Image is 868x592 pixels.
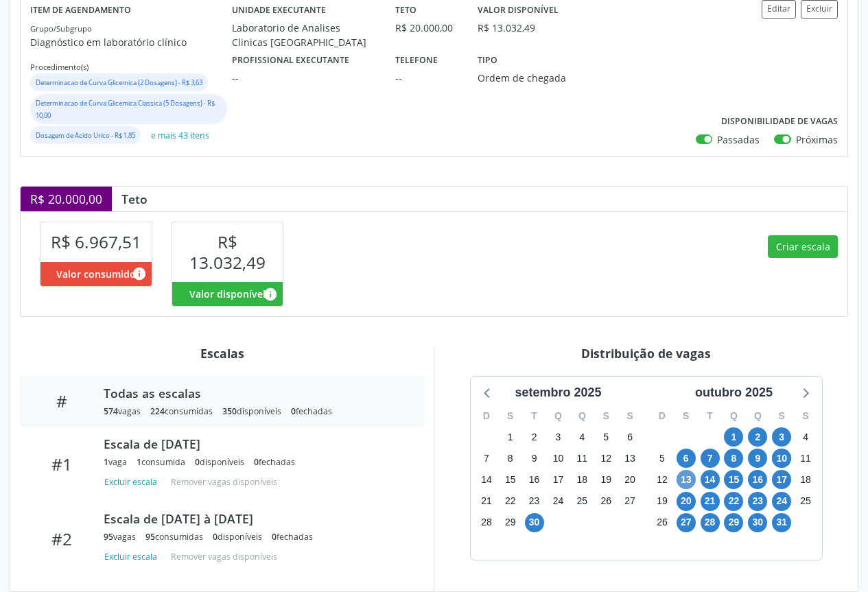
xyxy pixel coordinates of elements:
[254,456,295,468] div: fechadas
[104,511,406,526] div: Escala de [DATE] à [DATE]
[36,99,215,120] small: Determinacao de Curva Glicemica Classica (5 Dosagens) - R$ 10,00
[291,405,332,417] div: fechadas
[36,78,202,87] small: Determinacao de Curva Glicemica (2 Dosagens) - R$ 3,63
[724,492,743,511] span: quarta-feira, 22 de outubro de 2025
[498,405,522,427] div: S
[525,449,544,468] span: terça-feira, 9 de setembro de 2025
[36,131,135,140] small: Dosagem de Acido Urico - R$ 1,85
[395,21,458,35] div: R$ 20.000,00
[748,427,767,447] span: quinta-feira, 2 de outubro de 2025
[478,49,497,71] label: Tipo
[104,436,406,451] div: Escala de [DATE]
[620,427,640,447] span: sábado, 6 de setembro de 2025
[746,405,770,427] div: Q
[30,62,89,72] small: Procedimento(s)
[104,456,108,468] span: 1
[30,35,232,49] p: Diagnóstico em laboratório clínico
[701,492,720,511] span: terça-feira, 21 de outubro de 2025
[770,405,794,427] div: S
[112,191,157,206] div: Teto
[145,126,215,145] button: e mais 43 itens
[263,287,278,302] i: Valor disponível para agendamentos feitos para este serviço
[509,383,607,402] div: setembro 2025
[104,548,163,567] button: Excluir escala
[618,405,642,427] div: S
[724,470,743,489] span: quarta-feira, 15 de outubro de 2025
[722,405,746,427] div: Q
[444,346,848,361] div: Distribuição de vagas
[477,492,496,511] span: domingo, 21 de setembro de 2025
[772,449,791,468] span: sexta-feira, 10 de outubro de 2025
[653,513,672,532] span: domingo, 26 de outubro de 2025
[548,449,567,468] span: quarta-feira, 10 de setembro de 2025
[104,405,118,417] span: 574
[525,427,544,447] span: terça-feira, 2 de setembro de 2025
[291,405,296,417] span: 0
[620,449,640,468] span: sábado, 13 de setembro de 2025
[395,71,458,85] div: --
[213,531,262,543] div: disponíveis
[104,531,113,543] span: 95
[748,449,767,468] span: quinta-feira, 9 de outubro de 2025
[620,492,640,511] span: sábado, 27 de setembro de 2025
[596,492,615,511] span: sexta-feira, 26 de setembro de 2025
[772,513,791,532] span: sexta-feira, 31 de outubro de 2025
[796,470,815,489] span: sábado, 18 de outubro de 2025
[395,49,438,71] label: Telefone
[572,470,591,489] span: quinta-feira, 18 de setembro de 2025
[572,449,591,468] span: quinta-feira, 11 de setembro de 2025
[254,456,259,468] span: 0
[772,470,791,489] span: sexta-feira, 17 de outubro de 2025
[768,235,838,259] button: Criar escala
[525,513,544,532] span: terça-feira, 30 de setembro de 2025
[195,456,200,468] span: 0
[30,529,94,549] div: #2
[677,449,696,468] span: segunda-feira, 6 de outubro de 2025
[525,470,544,489] span: terça-feira, 16 de setembro de 2025
[30,391,94,411] div: #
[724,427,743,447] span: quarta-feira, 1 de outubro de 2025
[145,531,203,543] div: consumidas
[30,23,92,34] small: Grupo/Subgrupo
[104,456,127,468] div: vaga
[475,405,499,427] div: D
[748,492,767,511] span: quinta-feira, 23 de outubro de 2025
[717,132,760,147] label: Passadas
[525,492,544,511] span: terça-feira, 23 de setembro de 2025
[189,230,266,273] span: R$ 13.032,49
[546,405,570,427] div: Q
[30,454,94,474] div: #1
[232,49,349,71] label: Profissional executante
[150,405,165,417] span: 224
[748,513,767,532] span: quinta-feira, 30 de outubro de 2025
[478,71,581,85] div: Ordem de chegada
[796,132,838,147] label: Próximas
[674,405,698,427] div: S
[548,470,567,489] span: quarta-feira, 17 de setembro de 2025
[137,456,141,468] span: 1
[21,187,112,211] div: R$ 20.000,00
[213,531,218,543] span: 0
[501,427,520,447] span: segunda-feira, 1 de setembro de 2025
[724,449,743,468] span: quarta-feira, 8 de outubro de 2025
[222,405,237,417] span: 350
[650,405,675,427] div: D
[701,513,720,532] span: terça-feira, 28 de outubro de 2025
[690,383,778,402] div: outubro 2025
[701,470,720,489] span: terça-feira, 14 de outubro de 2025
[222,405,281,417] div: disponíveis
[272,531,313,543] div: fechadas
[724,513,743,532] span: quarta-feira, 29 de outubro de 2025
[796,449,815,468] span: sábado, 11 de outubro de 2025
[477,470,496,489] span: domingo, 14 de setembro de 2025
[570,405,594,427] div: Q
[772,427,791,447] span: sexta-feira, 3 de outubro de 2025
[501,492,520,511] span: segunda-feira, 22 de setembro de 2025
[232,21,376,49] div: Laboratorio de Analises Clinicas [GEOGRAPHIC_DATA]
[20,346,424,361] div: Escalas
[195,456,244,468] div: disponíveis
[104,531,136,543] div: vagas
[772,492,791,511] span: sexta-feira, 24 de outubro de 2025
[653,449,672,468] span: domingo, 5 de outubro de 2025
[572,492,591,511] span: quinta-feira, 25 de setembro de 2025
